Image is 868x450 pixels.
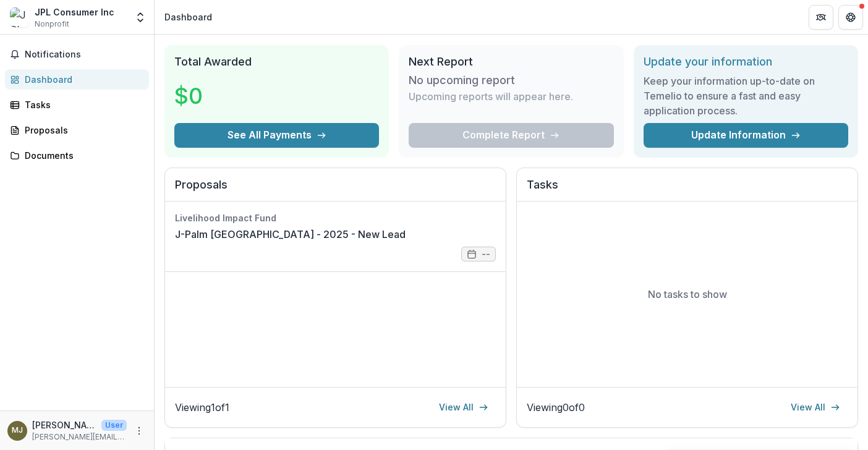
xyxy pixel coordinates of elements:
[5,95,149,115] a: Tasks
[527,178,848,202] h2: Tasks
[409,55,613,69] h2: Next Report
[25,149,139,162] div: Documents
[644,55,848,69] h2: Update your information
[32,418,96,431] p: [PERSON_NAME]
[25,73,139,86] div: Dashboard
[35,19,69,30] span: Nonprofit
[5,145,149,166] a: Documents
[132,423,147,438] button: More
[25,124,139,137] div: Proposals
[25,49,144,60] span: Notifications
[838,5,863,30] button: Get Help
[5,45,149,64] button: Notifications
[175,178,496,202] h2: Proposals
[32,431,127,443] p: [PERSON_NAME][EMAIL_ADDRESS][DOMAIN_NAME]
[5,69,149,90] a: Dashboard
[5,120,149,140] a: Proposals
[164,11,212,23] div: Dashboard
[527,400,585,415] p: Viewing 0 of 0
[132,5,149,30] button: Open entity switcher
[160,8,217,26] nav: breadcrumb
[409,89,573,104] p: Upcoming reports will appear here.
[12,427,23,435] div: Mahmud Johnson
[101,420,127,431] p: User
[174,55,379,69] h2: Total Awarded
[175,227,406,242] a: J-Palm [GEOGRAPHIC_DATA] - 2025 - New Lead
[644,74,848,118] h3: Keep your information up-to-date on Temelio to ensure a fast and easy application process.
[10,7,30,27] img: JPL Consumer Inc
[809,5,833,30] button: Partners
[648,287,727,302] p: No tasks to show
[432,397,496,417] a: View All
[644,123,848,148] a: Update Information
[174,79,267,112] h3: $0
[783,397,848,417] a: View All
[409,74,515,87] h3: No upcoming report
[175,400,229,415] p: Viewing 1 of 1
[174,123,379,148] button: See All Payments
[35,6,114,19] div: JPL Consumer Inc
[25,98,139,111] div: Tasks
